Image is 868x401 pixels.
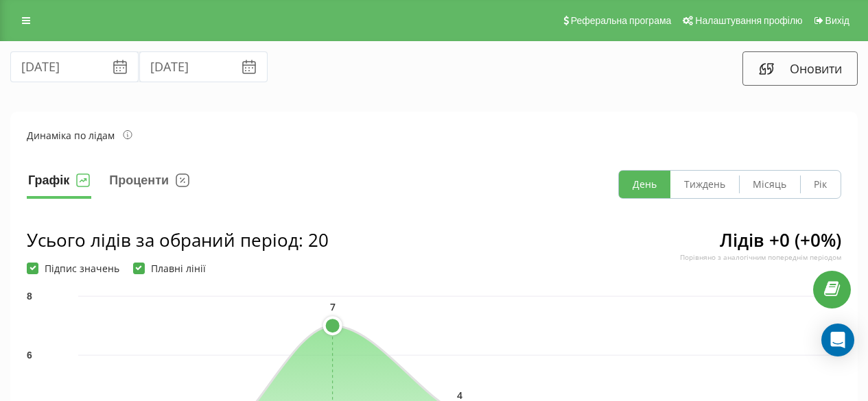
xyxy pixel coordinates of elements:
button: Рік [800,171,841,198]
text: 8 [27,291,32,302]
span: Реферальна програма [571,15,672,26]
div: Open Intercom Messenger [821,324,854,356]
div: Усього лідів за обраний період : 20 [27,228,329,252]
button: Графік [27,170,91,199]
button: День [619,171,670,198]
button: Місяць [739,171,800,198]
text: 7 [330,300,336,313]
div: Динаміка по лідам [27,128,132,143]
button: Оновити [742,51,858,86]
label: Підпис значень [27,263,119,274]
button: Тиждень [670,171,739,198]
span: Налаштування профілю [695,15,802,26]
span: Вихід [825,15,849,26]
button: Проценти [108,170,191,199]
div: Лідів 0 [680,228,841,274]
label: Плавні лінії [133,263,206,274]
text: 6 [27,350,32,361]
div: Порівняно з аналогічним попереднім періодом [680,252,841,262]
span: ( + 0 %) [795,228,841,252]
span: + [769,228,779,252]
